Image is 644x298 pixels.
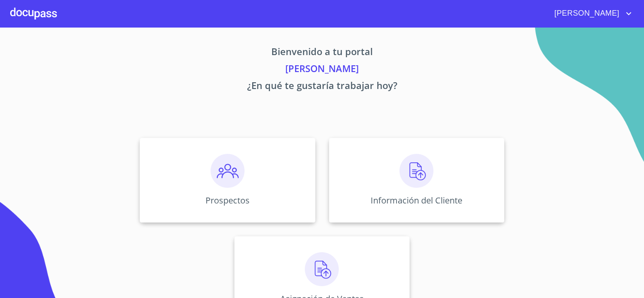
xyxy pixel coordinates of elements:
[211,154,245,188] img: prospectos.png
[548,7,624,20] span: [PERSON_NAME]
[61,61,584,78] p: [PERSON_NAME]
[61,45,584,61] p: Bienvenido a tu portal
[399,154,433,188] img: carga.png
[548,7,634,20] button: account of current user
[205,195,250,206] p: Prospectos
[305,252,339,286] img: carga.png
[61,78,584,95] p: ¿En qué te gustaría trabajar hoy?
[371,195,462,206] p: Información del Cliente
